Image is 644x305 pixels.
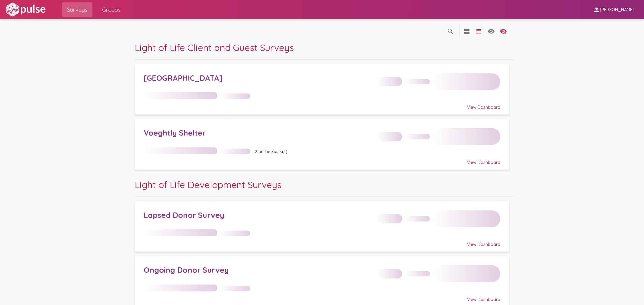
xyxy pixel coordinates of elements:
mat-icon: language [488,28,495,35]
button: language [473,25,485,37]
mat-icon: language [475,28,482,35]
mat-icon: language [463,28,470,35]
a: [GEOGRAPHIC_DATA]View Dashboard [135,64,509,115]
div: View Dashboard [144,236,500,247]
button: [PERSON_NAME] [588,4,639,15]
button: language [444,25,457,37]
mat-icon: language [500,28,507,35]
button: language [497,25,509,37]
button: language [461,25,473,37]
span: 2 online kiosk(s) [255,149,287,154]
div: Ongoing Donor Survey [144,265,372,275]
span: [PERSON_NAME] [600,7,634,13]
img: white-logo.svg [5,2,46,17]
div: Voeghtly Shelter [144,128,372,137]
a: Voeghtly Shelter2 online kiosk(s)View Dashboard [135,119,509,169]
a: Surveys [62,2,92,17]
span: Surveys [67,4,88,15]
span: Groups [102,4,121,15]
div: [GEOGRAPHIC_DATA] [144,73,372,83]
mat-icon: language [447,28,454,35]
a: Lapsed Donor SurveyView Dashboard [135,201,509,252]
div: Lapsed Donor Survey [144,210,372,220]
mat-icon: person [593,6,600,14]
div: View Dashboard [144,154,500,165]
div: View Dashboard [144,99,500,110]
span: Light of Life Client and Guest Surveys [135,42,294,53]
div: View Dashboard [144,291,500,302]
a: Groups [97,2,126,17]
span: Light of Life Development Surveys [135,179,281,190]
button: language [485,25,497,37]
